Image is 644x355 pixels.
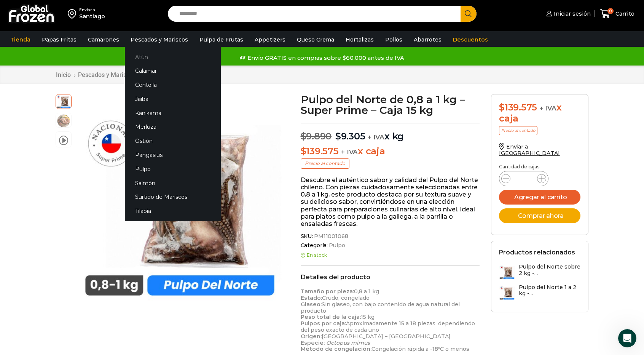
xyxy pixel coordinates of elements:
a: Pulpa de Frutas [196,32,247,47]
a: Papas Fritas [38,32,80,47]
iframe: Intercom live chat [618,329,636,347]
a: Pescados y Mariscos [127,32,192,47]
a: Calamar [125,64,221,78]
div: Santiago [79,13,105,20]
a: Atún [125,50,221,64]
span: Iniciar sesión [552,10,591,18]
a: Descuentos [449,32,492,47]
span: $ [301,146,306,157]
h2: Productos relacionados [499,249,575,256]
strong: Origen: [301,333,322,340]
a: Pulpo [125,162,221,176]
a: Merluza [125,120,221,134]
span: PM11001068 [313,233,348,240]
span: + IVA [341,148,358,156]
input: Product quantity [516,173,531,184]
p: x kg [301,123,480,142]
span: + IVA [368,133,384,141]
a: Surtido de Mariscos [125,190,221,204]
strong: Especie: [301,339,325,346]
button: Agregar al carrito [499,190,580,205]
h3: Pulpo del Norte sobre 2 kg -... [519,264,580,277]
bdi: 139.575 [499,102,537,113]
span: 0 [607,8,614,14]
a: Queso Crema [293,32,338,47]
a: Abarrotes [410,32,445,47]
h2: Detalles del producto [301,273,480,281]
a: Pulpo del Norte sobre 2 kg -... [499,264,580,280]
bdi: 9.890 [301,131,332,142]
strong: Pulpos por caja: [301,320,346,327]
a: Pulpo del Norte 1 a 2 kg -... [499,284,580,301]
strong: Peso total de la caja: [301,313,361,320]
a: Inicio [56,71,71,78]
p: Precio al contado [499,126,537,135]
h3: Pulpo del Norte 1 a 2 kg -... [519,284,580,297]
a: Tienda [6,32,34,47]
a: Appetizers [251,32,289,47]
span: SKU: [301,233,480,240]
bdi: 139.575 [301,146,339,157]
a: Pollos [381,32,406,47]
a: Pescados y Mariscos [78,71,136,78]
p: En stock [301,253,480,258]
a: 0 Carrito [598,5,636,23]
span: Categoría: [301,242,480,249]
p: 0,8 a 1 kg Crudo, congelado Sin glaseo, con bajo contenido de agua natural del producto 15 kg Apr... [301,288,480,352]
strong: Glaseo: [301,301,322,308]
a: Camarones [84,32,123,47]
a: Ostión [125,134,221,148]
p: Descubre el auténtico sabor y calidad del Pulpo del Norte chileno. Con piezas cuidadosamente sele... [301,176,480,227]
a: Jaiba [125,92,221,106]
p: Cantidad de cajas [499,164,580,170]
nav: Breadcrumb [56,71,159,78]
span: pulpo [56,113,71,128]
a: Pulpo [328,242,345,249]
h1: Pulpo del Norte de 0,8 a 1 kg – Super Prime – Caja 15 kg [301,94,480,115]
p: Precio al contado [301,158,349,168]
span: $ [499,102,505,113]
a: Hortalizas [342,32,378,47]
img: address-field-icon.svg [68,7,79,20]
strong: Tamaño por pieza: [301,288,354,295]
a: Tilapia [125,204,221,218]
span: Carrito [614,10,634,18]
a: Pangasius [125,148,221,162]
span: super-prime-0,8 [56,93,71,109]
bdi: 9.305 [335,131,365,142]
strong: Método de congelación: [301,345,371,352]
a: Salmón [125,176,221,190]
a: Kanikama [125,106,221,120]
span: + IVA [540,104,556,112]
button: Comprar ahora [499,208,580,223]
strong: Estado: [301,294,322,301]
span: $ [301,131,306,142]
a: Enviar a [GEOGRAPHIC_DATA] [499,143,560,157]
a: Iniciar sesión [544,6,591,21]
button: Search button [461,6,477,22]
a: Centolla [125,78,221,92]
p: x caja [301,146,480,157]
em: Octopus mimus [326,339,370,346]
div: Enviar a [79,7,105,13]
div: x caja [499,102,580,124]
span: $ [335,131,341,142]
